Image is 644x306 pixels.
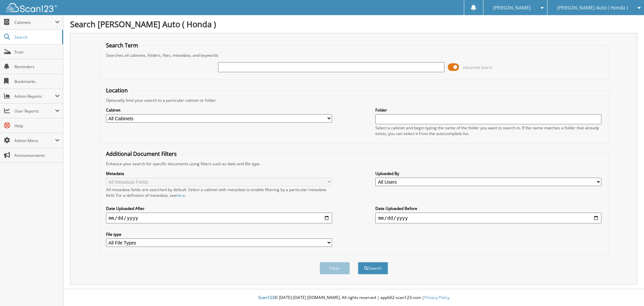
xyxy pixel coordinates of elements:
[7,3,57,12] img: scan123-logo-white.svg
[14,108,55,114] span: User Reports
[375,107,601,113] label: Folder
[463,65,493,70] span: Advanced Search
[258,295,274,300] span: Scan123
[106,187,332,198] div: All metadata fields are searched by default. Select a cabinet with metadata to enable filtering b...
[106,107,332,113] label: Cabinet
[14,138,55,143] span: Admin Menu
[103,161,605,167] div: Enhance your search for specific documents using filters such as date and file type.
[103,87,131,94] legend: Location
[14,64,60,70] span: Reminders
[375,171,601,176] label: Uploaded By
[14,79,60,84] span: Bookmarks
[375,125,601,136] div: Select a cabinet and begin typing the name of the folder you want to search in. If the name match...
[106,206,332,211] label: Date Uploaded After
[106,213,332,223] input: start
[14,19,55,25] span: Cabinets
[14,49,60,55] span: Scan
[493,6,531,10] span: [PERSON_NAME]
[103,42,142,49] legend: Search Term
[103,97,605,103] div: Optionally limit your search to a particular cabinet or folder
[14,123,60,129] span: Help
[106,231,332,237] label: File type
[106,171,332,176] label: Metadata
[424,295,449,300] a: Privacy Policy
[14,34,59,40] span: Search
[176,192,185,198] a: here
[14,93,55,99] span: Admin Reports
[63,290,644,306] div: © [DATE]-[DATE] [DOMAIN_NAME]. All rights reserved | appb02-scan123-com |
[14,152,60,158] span: Announcements
[103,150,180,158] legend: Additional Document Filters
[557,6,628,10] span: [PERSON_NAME] Auto ( Honda )
[320,262,350,274] button: Clear
[375,206,601,211] label: Date Uploaded Before
[103,52,605,58] div: Searches all cabinets, folders, files, metadata, and keywords
[375,213,601,223] input: end
[70,18,637,30] h1: Search [PERSON_NAME] Auto ( Honda )
[358,262,388,274] button: Search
